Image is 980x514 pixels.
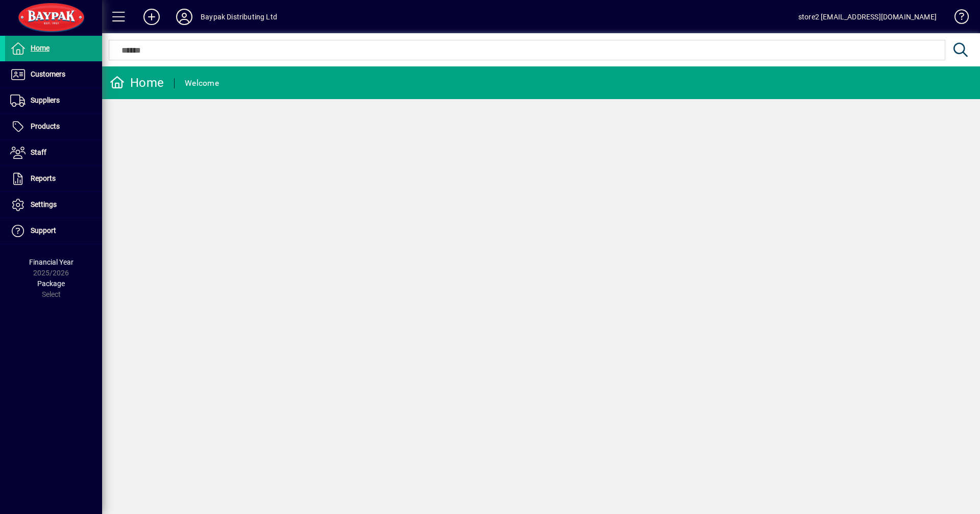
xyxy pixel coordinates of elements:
[5,192,102,218] a: Settings
[31,44,50,52] span: Home
[5,140,102,166] a: Staff
[29,258,73,266] span: Financial Year
[5,62,102,87] a: Customers
[201,9,277,25] div: Baypak Distributing Ltd
[37,279,65,288] span: Package
[31,174,56,182] span: Reports
[798,9,937,25] div: store2 [EMAIL_ADDRESS][DOMAIN_NAME]
[5,166,102,192] a: Reports
[31,200,57,208] span: Settings
[31,122,60,130] span: Products
[185,75,219,91] div: Welcome
[31,226,56,235] span: Support
[31,148,46,156] span: Staff
[31,70,65,78] span: Customers
[5,114,102,139] a: Products
[5,218,102,244] a: Support
[168,8,201,26] button: Profile
[5,88,102,113] a: Suppliers
[947,2,967,35] a: Knowledge Base
[135,8,168,26] button: Add
[31,96,60,104] span: Suppliers
[110,75,164,91] div: Home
